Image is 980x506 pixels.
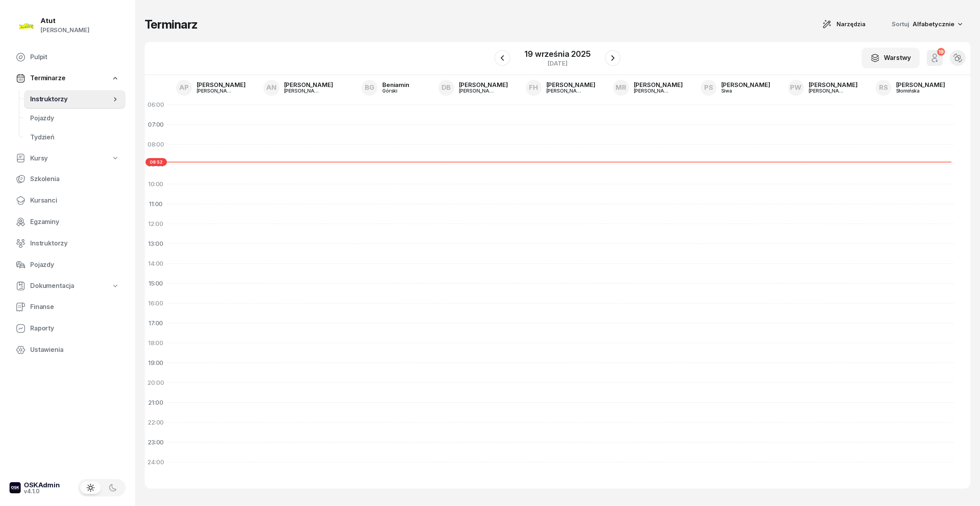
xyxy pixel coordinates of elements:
[30,94,111,104] span: Instruktorzy
[30,195,119,206] span: Kursanci
[30,345,119,355] span: Ustawienia
[10,234,126,253] a: Instruktorzy
[24,90,126,109] a: Instruktorzy
[10,191,126,210] a: Kursanci
[382,88,409,93] div: Górski
[145,17,198,31] h1: Terminarz
[24,128,126,147] a: Tydzień
[862,48,920,68] button: Warstwy
[546,88,585,93] div: [PERSON_NAME]
[284,88,322,93] div: [PERSON_NAME]
[634,88,672,93] div: [PERSON_NAME]
[24,109,126,128] a: Pojazdy
[284,82,333,88] div: [PERSON_NAME]
[10,170,126,189] a: Szkolenia
[10,297,126,317] a: Finanse
[257,77,339,98] a: AN[PERSON_NAME][PERSON_NAME]
[10,319,126,338] a: Raporty
[145,313,167,333] div: 17:00
[145,155,167,174] div: 09:00
[145,452,167,472] div: 24:00
[30,281,74,291] span: Dokumentacja
[145,433,167,452] div: 23:00
[197,88,235,93] div: [PERSON_NAME]
[24,482,60,489] div: OSKAdmin
[10,69,126,87] a: Terminarze
[30,323,119,334] span: Raporty
[927,50,943,66] button: 19
[179,84,189,91] span: AP
[41,25,89,35] div: [PERSON_NAME]
[432,77,514,98] a: DB[PERSON_NAME][PERSON_NAME]
[145,294,167,313] div: 16:00
[30,153,48,164] span: Kursy
[30,302,119,312] span: Finanse
[145,234,167,254] div: 13:00
[365,84,374,91] span: BG
[882,16,970,33] button: Sortuj Alfabetycznie
[145,214,167,234] div: 12:00
[145,254,167,274] div: 14:00
[145,373,167,393] div: 20:00
[529,84,538,91] span: FH
[790,84,802,91] span: PW
[30,174,119,184] span: Szkolenia
[607,77,689,98] a: MR[PERSON_NAME][PERSON_NAME]
[30,52,119,62] span: Pulpit
[355,77,416,98] a: BGBeniaminGórski
[10,340,126,359] a: Ustawienia
[616,84,626,91] span: MR
[30,113,119,124] span: Pojazdy
[10,482,21,493] img: logo-xs-dark@2x.png
[870,53,911,63] div: Warstwy
[24,489,60,494] div: v4.1.0
[782,77,864,98] a: PW[PERSON_NAME][PERSON_NAME]
[879,84,888,91] span: RS
[145,274,167,294] div: 15:00
[634,82,683,88] div: [PERSON_NAME]
[382,82,409,88] div: Beniamin
[145,393,167,413] div: 21:00
[815,16,873,32] button: Narzędzia
[145,194,167,214] div: 11:00
[525,50,590,58] div: 19 września 2025
[892,19,911,29] span: Sortuj
[145,413,167,433] div: 22:00
[912,20,955,28] span: Alfabetycznie
[525,60,590,66] div: [DATE]
[10,48,126,67] a: Pulpit
[170,77,252,98] a: AP[PERSON_NAME][PERSON_NAME]
[937,48,945,56] div: 19
[809,82,858,88] div: [PERSON_NAME]
[10,277,126,295] a: Dokumentacja
[30,217,119,227] span: Egzaminy
[30,73,65,83] span: Terminarze
[30,260,119,270] span: Pojazdy
[145,353,167,373] div: 19:00
[809,88,847,93] div: [PERSON_NAME]
[704,84,713,91] span: PS
[519,77,602,98] a: FH[PERSON_NAME][PERSON_NAME]
[145,174,167,194] div: 10:00
[145,158,167,166] span: 08:52
[896,82,945,88] div: [PERSON_NAME]
[837,19,866,29] span: Narzędzia
[896,88,934,93] div: Słomińska
[30,238,119,249] span: Instruktorzy
[442,84,451,91] span: DB
[145,95,167,115] div: 06:00
[10,212,126,232] a: Egzaminy
[869,77,951,98] a: RS[PERSON_NAME]Słomińska
[145,333,167,353] div: 18:00
[266,84,277,91] span: AN
[41,17,89,24] div: Atut
[459,88,497,93] div: [PERSON_NAME]
[459,82,508,88] div: [PERSON_NAME]
[145,115,167,135] div: 07:00
[10,149,126,168] a: Kursy
[721,82,770,88] div: [PERSON_NAME]
[546,82,595,88] div: [PERSON_NAME]
[10,255,126,274] a: Pojazdy
[694,77,777,98] a: PS[PERSON_NAME]Siwa
[197,82,246,88] div: [PERSON_NAME]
